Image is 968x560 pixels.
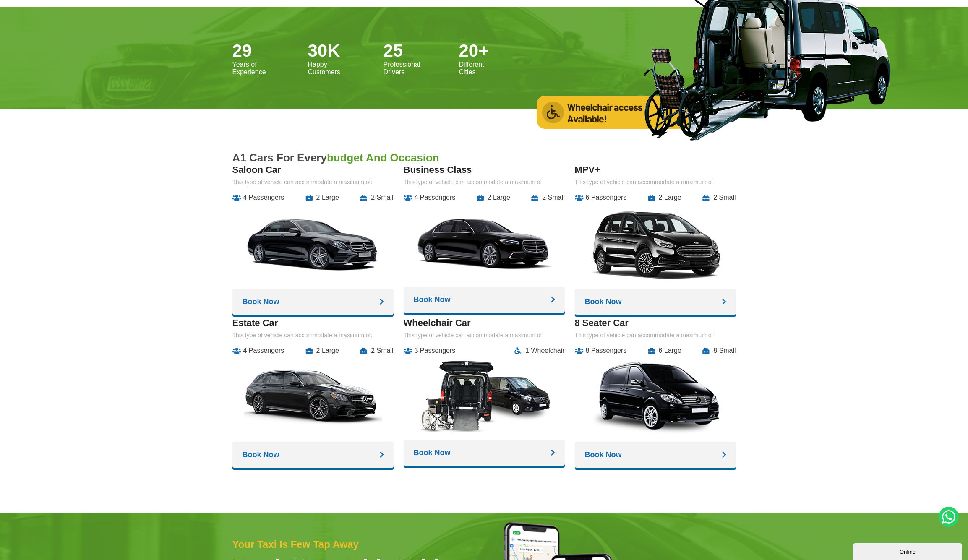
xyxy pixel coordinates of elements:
h2: A1 cars for every [232,151,736,164]
img: A1 Taxis Saloon Car [244,208,382,282]
span: Years of [232,61,298,68]
img: A1 Taxis MPV+ [586,208,725,282]
h3: 29 [232,41,298,61]
span: budget and occasion [327,151,439,164]
span: Customers [308,68,373,76]
h3: Business Class [404,164,565,175]
h3: 30K [308,41,373,61]
p: This type of vehicle can accommodate a maximum of: [404,179,565,185]
h3: 25 [384,41,449,61]
h3: Estate Car [232,318,394,328]
li: 2 Large [648,194,681,201]
p: This type of vehicle can accommodate a maximum of: [575,332,736,339]
li: 6 Passengers [575,194,627,201]
li: 4 Passengers [404,194,456,201]
p: This type of vehicle can accommodate a maximum of: [575,179,736,185]
a: Book Now [232,442,394,468]
img: A1 Taxis 7 Seater Car [418,361,550,433]
h3: 20+ [459,41,524,61]
a: Book Now [404,287,565,313]
li: 4 Passengers [232,347,284,354]
li: 2 Small [360,194,393,201]
img: A1 Taxis Business Class Cars [416,208,552,280]
li: 2 Large [477,194,510,201]
li: 2 Large [305,194,339,201]
span: Experience [232,68,298,76]
a: Book Now [404,440,565,466]
h2: Your taxi is few tap away [232,539,474,550]
li: 4 Passengers [232,194,284,201]
span: Cities [459,68,524,76]
p: This type of vehicle can accommodate a maximum of: [404,332,565,339]
img: A1 Taxis Estate Car [244,361,382,435]
li: 6 Large [648,347,681,354]
img: A1 Taxis 8 Seater Car [586,361,725,435]
span: Drivers [384,68,449,76]
span: Professional [384,61,449,68]
li: 1 Wheelchair [514,347,564,354]
li: 2 Small [531,194,564,201]
h3: Saloon Car [232,164,394,175]
a: Book Now [575,289,736,315]
h3: 8 Seater Car [575,318,736,328]
a: Book Now [575,442,736,468]
span: Different [459,61,524,68]
span: Happy [308,61,373,68]
li: 8 Small [702,347,736,354]
h3: MPV+ [575,164,736,175]
li: 3 Passengers [404,347,456,354]
iframe: chat widget [853,542,964,560]
p: This type of vehicle can accommodate a maximum of: [232,179,394,185]
li: 2 Small [360,347,393,354]
li: 8 Passengers [575,347,627,354]
p: This type of vehicle can accommodate a maximum of: [232,332,394,339]
a: Book Now [232,289,394,315]
h3: Wheelchair Car [404,318,565,328]
li: 2 Large [305,347,339,354]
li: 2 Small [702,194,736,201]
